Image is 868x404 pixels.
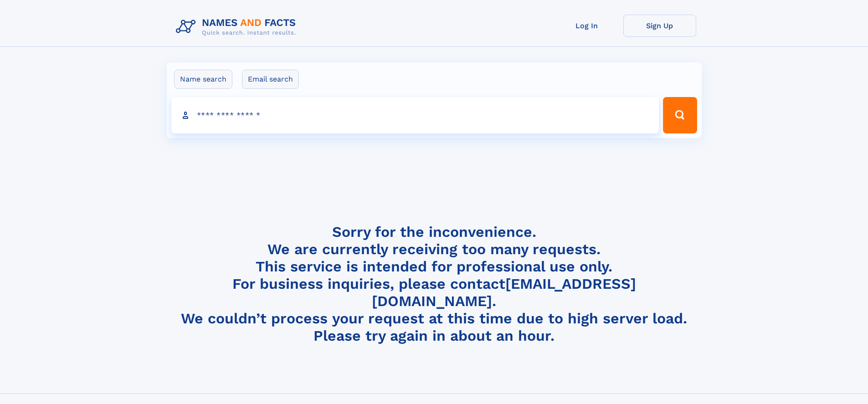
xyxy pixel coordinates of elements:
[242,70,299,89] label: Email search
[550,15,623,37] a: Log In
[172,223,696,345] h4: Sorry for the inconvenience. We are currently receiving too many requests. This service is intend...
[663,97,697,133] button: Search Button
[174,70,232,89] label: Name search
[623,15,696,37] a: Sign Up
[172,15,303,39] img: Logo Names and Facts
[171,97,659,133] input: search input
[372,275,636,310] a: [EMAIL_ADDRESS][DOMAIN_NAME]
